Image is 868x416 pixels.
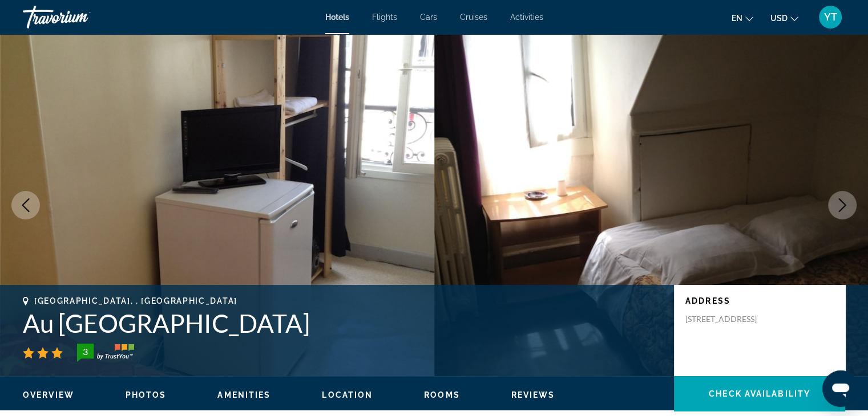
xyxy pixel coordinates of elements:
[510,13,543,22] a: Activities
[217,390,271,399] span: Amenities
[322,390,373,400] button: Location
[74,345,96,358] div: 3
[770,14,788,23] span: USD
[685,296,834,305] p: Address
[23,390,74,400] button: Overview
[23,2,137,32] a: Travorium
[824,11,837,23] span: YT
[126,390,167,399] span: Photos
[325,13,349,22] a: Hotels
[420,13,437,22] a: Cars
[709,389,810,398] span: Check Availability
[822,370,859,407] iframe: Кнопка запуска окна обмена сообщениями
[23,390,74,399] span: Overview
[815,5,845,29] button: User Menu
[685,314,777,324] p: [STREET_ADDRESS]
[322,390,373,399] span: Location
[732,10,753,26] button: Change language
[460,13,487,22] a: Cruises
[511,390,555,399] span: Reviews
[126,390,167,400] button: Photos
[828,191,857,219] button: Next image
[511,390,555,400] button: Reviews
[732,14,742,23] span: en
[424,390,460,400] button: Rooms
[674,376,845,411] button: Check Availability
[23,308,663,338] h1: Au [GEOGRAPHIC_DATA]
[34,296,237,305] span: [GEOGRAPHIC_DATA], , [GEOGRAPHIC_DATA]
[77,344,134,362] img: trustyou-badge-hor.svg
[11,191,40,219] button: Previous image
[424,390,460,399] span: Rooms
[217,390,271,400] button: Amenities
[770,10,798,26] button: Change currency
[372,13,397,22] a: Flights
